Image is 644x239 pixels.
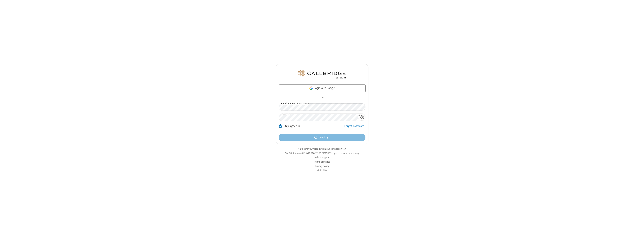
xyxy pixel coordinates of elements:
[309,86,313,90] img: google-icon.png
[358,114,365,121] div: Show password
[298,147,346,150] a: Make sure you're ready with our connection test
[279,114,358,121] input: Password
[332,151,359,155] button: Login to another company
[279,84,365,92] a: Login with Google
[635,229,641,236] iframe: Chat
[319,95,325,100] span: OR
[276,151,368,155] li: Not QA Selenium DO NOT DELETE OR CHANGE?
[279,134,365,141] button: Loading...
[298,70,346,79] img: QA Selenium DO NOT DELETE OR CHANGE
[284,124,300,128] label: Stay signed in
[315,156,330,159] a: Help & support
[319,135,330,140] span: Loading...
[276,169,368,172] li: v2.6.353.8c
[314,160,330,163] a: Terms of service
[315,164,329,168] a: Privacy policy
[279,103,365,111] input: Email address or username
[344,124,365,131] a: Forgot Password?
